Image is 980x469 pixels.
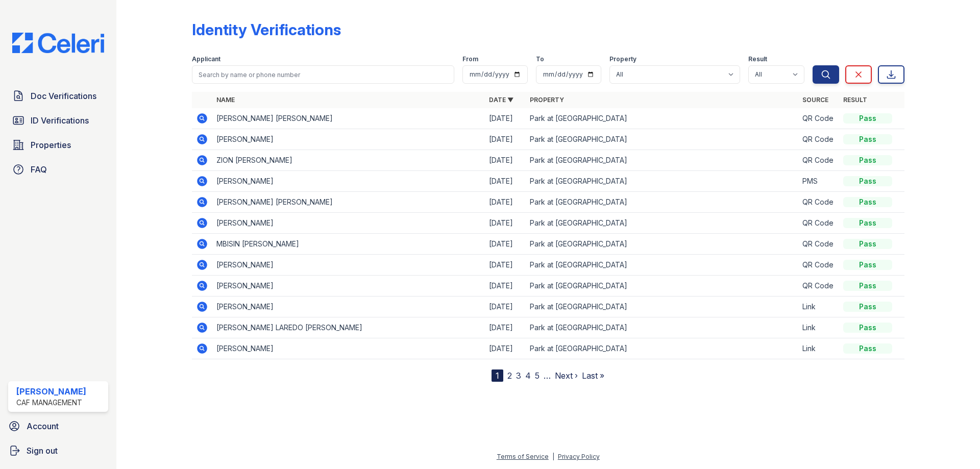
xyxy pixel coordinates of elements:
td: QR Code [798,150,839,171]
td: [DATE] [485,129,526,150]
td: Park at [GEOGRAPHIC_DATA] [526,150,798,171]
td: [PERSON_NAME] [PERSON_NAME] [212,108,485,129]
input: Search by name or phone number [192,65,454,84]
td: [DATE] [485,192,526,213]
span: Sign out [27,445,58,457]
a: 2 [507,371,512,381]
td: Park at [GEOGRAPHIC_DATA] [526,129,798,150]
td: [DATE] [485,150,526,171]
td: [PERSON_NAME] [212,129,485,150]
td: Park at [GEOGRAPHIC_DATA] [526,108,798,129]
a: Sign out [4,440,112,461]
img: CE_Logo_Blue-a8612792a0a2168367f1c8372b55b34899dd931a85d93a1a3d3e32e68fde9ad4.png [4,33,112,53]
td: Link [798,338,839,359]
div: | [552,453,554,460]
td: Link [798,317,839,338]
span: Doc Verifications [31,90,96,102]
div: 1 [492,369,503,382]
a: Source [802,96,828,104]
td: Link [798,297,839,317]
div: Pass [843,218,892,228]
td: Park at [GEOGRAPHIC_DATA] [526,276,798,297]
label: From [462,55,478,63]
div: Pass [843,260,892,270]
td: Park at [GEOGRAPHIC_DATA] [526,317,798,338]
span: Account [27,420,59,432]
td: MBISIN [PERSON_NAME] [212,234,485,255]
div: Pass [843,134,892,144]
td: QR Code [798,129,839,150]
td: QR Code [798,213,839,234]
div: Pass [843,176,892,186]
td: Park at [GEOGRAPHIC_DATA] [526,338,798,359]
td: Park at [GEOGRAPHIC_DATA] [526,171,798,192]
td: [PERSON_NAME] [212,297,485,317]
td: [PERSON_NAME] [212,213,485,234]
label: Result [748,55,767,63]
div: Pass [843,323,892,333]
a: Privacy Policy [558,453,600,460]
a: 4 [525,371,531,381]
span: ID Verifications [31,114,89,127]
td: [DATE] [485,234,526,255]
td: [DATE] [485,317,526,338]
td: [DATE] [485,338,526,359]
td: [DATE] [485,297,526,317]
a: Name [216,96,235,104]
td: [DATE] [485,108,526,129]
td: QR Code [798,108,839,129]
a: 3 [516,371,521,381]
td: QR Code [798,255,839,276]
a: FAQ [8,159,108,180]
span: Properties [31,139,71,151]
a: Doc Verifications [8,86,108,106]
a: 5 [535,371,540,381]
label: To [536,55,544,63]
div: Pass [843,239,892,249]
td: Park at [GEOGRAPHIC_DATA] [526,234,798,255]
div: Pass [843,197,892,207]
a: Properties [8,135,108,155]
td: [PERSON_NAME] [212,255,485,276]
a: ID Verifications [8,110,108,131]
a: Result [843,96,867,104]
td: [DATE] [485,276,526,297]
td: [PERSON_NAME] [PERSON_NAME] [212,192,485,213]
td: [DATE] [485,171,526,192]
td: QR Code [798,234,839,255]
td: Park at [GEOGRAPHIC_DATA] [526,213,798,234]
td: [PERSON_NAME] [212,276,485,297]
div: Pass [843,343,892,354]
div: Pass [843,155,892,165]
a: Last » [582,371,604,381]
td: QR Code [798,192,839,213]
span: … [544,369,551,382]
td: [PERSON_NAME] [212,338,485,359]
td: [PERSON_NAME] LAREDO [PERSON_NAME] [212,317,485,338]
td: ZION [PERSON_NAME] [212,150,485,171]
td: [DATE] [485,213,526,234]
td: [PERSON_NAME] [212,171,485,192]
div: Pass [843,281,892,291]
label: Applicant [192,55,220,63]
div: CAF Management [16,398,86,408]
a: Date ▼ [489,96,513,104]
td: Park at [GEOGRAPHIC_DATA] [526,255,798,276]
a: Account [4,416,112,436]
label: Property [609,55,636,63]
td: Park at [GEOGRAPHIC_DATA] [526,192,798,213]
a: Property [530,96,564,104]
div: [PERSON_NAME] [16,385,86,398]
a: Next › [555,371,578,381]
div: Identity Verifications [192,20,341,39]
td: QR Code [798,276,839,297]
div: Pass [843,302,892,312]
td: PMS [798,171,839,192]
td: [DATE] [485,255,526,276]
span: FAQ [31,163,47,176]
div: Pass [843,113,892,124]
a: Terms of Service [497,453,549,460]
td: Park at [GEOGRAPHIC_DATA] [526,297,798,317]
